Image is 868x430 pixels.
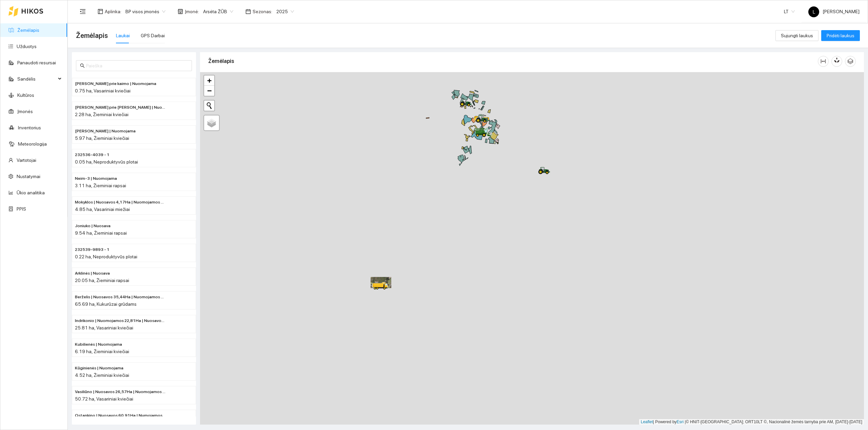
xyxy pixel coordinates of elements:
[75,341,122,348] span: Kubilienės | Nuomojama
[98,9,103,14] span: layout
[75,199,166,206] span: Mokyklos | Nuosavos 4,17Ha | Nuomojamos 0,68Ha
[818,59,828,64] span: column-width
[827,32,854,39] span: Pridėti laukus
[75,104,166,111] span: Rolando prie Valės | Nuosava
[17,72,56,86] span: Sandėlis
[17,60,56,65] a: Panaudoti resursai
[207,86,212,95] span: −
[80,63,85,68] span: search
[677,420,684,424] a: Esri
[245,9,251,14] span: calendar
[125,6,165,17] span: BP visos įmonės
[76,5,90,18] button: menu-fold
[76,30,108,41] span: Žemėlapis
[75,294,166,300] span: Berželis | Nuosavos 35,44Ha | Nuomojamos 30,25Ha
[75,270,110,277] span: Arklinės | Nuosava
[639,419,864,425] div: | Powered by © HNIT-[GEOGRAPHIC_DATA]; ORT10LT ©, Nacionalinė žemės tarnyba prie AM, [DATE]-[DATE]
[204,101,214,111] button: Initiate a new search
[75,183,126,188] span: 3.11 ha, Žieminiai rapsai
[818,56,829,67] button: column-width
[75,278,129,283] span: 20.05 ha, Žieminiai rapsai
[253,8,272,15] span: Sezonas :
[17,190,45,195] a: Ūkio analitika
[75,396,133,402] span: 50.72 ha, Vasariniai kviečiai
[75,135,129,141] span: 5.97 ha, Žieminiai kviečiai
[204,115,219,130] a: Layers
[17,174,40,179] a: Nustatymai
[17,44,37,49] a: Užduotys
[75,349,129,354] span: 6.19 ha, Žieminiai kviečiai
[808,9,860,14] span: [PERSON_NAME]
[17,206,26,212] a: PPIS
[75,207,130,212] span: 4.85 ha, Vasariniai miežiai
[641,420,653,424] a: Leaflet
[185,8,199,15] span: Įmonė :
[204,76,214,86] a: Zoom in
[116,32,130,39] div: Laukai
[75,88,131,93] span: 0.75 ha, Vasariniai kviečiai
[141,32,165,39] div: GPS Darbai
[781,32,813,39] span: Sujungti laukus
[75,318,166,324] span: Indrikonio | Nuomojamos 22,81Ha | Nuosavos 3,00 Ha
[207,76,212,85] span: +
[75,223,111,229] span: Joniuko | Nuosava
[86,62,188,69] input: Paieška
[685,420,686,424] span: |
[75,412,166,419] span: Ostankino | Nuosavos 60,91Ha | Numojamos 44,38Ha
[75,152,110,158] span: 232536-4039 - 1
[203,6,233,17] span: Arsėta ŽŪB
[75,372,129,378] span: 4.52 ha, Žieminiai kviečiai
[204,86,214,96] a: Zoom out
[75,81,156,87] span: Rolando prie kaimo | Nuomojama
[75,301,137,307] span: 65.69 ha, Kukurūzai grūdams
[17,109,33,114] a: Įmonės
[75,325,133,330] span: 25.81 ha, Vasariniai kviečiai
[775,33,818,38] a: Sujungti laukus
[813,6,815,17] span: L
[775,30,818,41] button: Sujungti laukus
[18,125,41,130] a: Inventorius
[821,30,860,41] button: Pridėti laukus
[80,8,86,15] span: menu-fold
[75,389,166,395] span: Vasiliūno | Nuosavos 26,57Ha | Nuomojamos 24,15Ha
[75,175,117,182] span: Neim-3 | Nuomojama
[75,230,127,236] span: 9.54 ha, Žieminiai rapsai
[75,254,137,259] span: 0.22 ha, Neproduktyvūs plotai
[75,128,136,134] span: Ginaičių Valiaus | Nuomojama
[18,141,47,147] a: Meteorologija
[105,8,121,15] span: Aplinka :
[178,9,183,14] span: shop
[75,246,110,253] span: 232539-9893 - 1
[75,159,138,165] span: 0.05 ha, Neproduktyvūs plotai
[17,157,36,163] a: Vartotojai
[276,6,294,17] span: 2025
[75,365,123,371] span: Kūginienės | Nuomojama
[208,51,818,71] div: Žemėlapis
[17,92,34,98] a: Kultūros
[75,112,129,117] span: 2.28 ha, Žieminiai kviečiai
[17,27,39,33] a: Žemėlapis
[821,33,860,38] a: Pridėti laukus
[784,6,795,17] span: LT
